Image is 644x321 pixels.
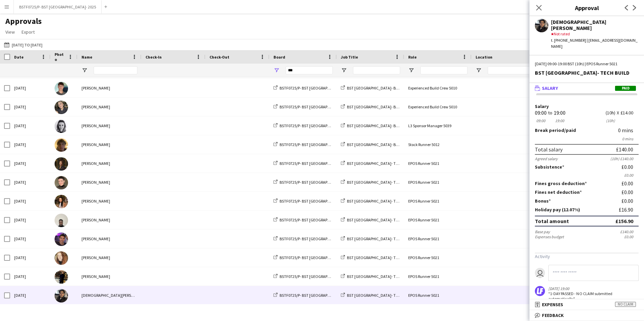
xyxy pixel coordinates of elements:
[347,293,414,298] span: BST [GEOGRAPHIC_DATA]- TECH BUILD
[77,229,141,248] div: [PERSON_NAME]
[535,207,580,213] label: Holiday pay (12.07%)
[621,180,639,186] div: £0.00
[535,198,551,204] label: Bonus
[347,255,414,260] span: BST [GEOGRAPHIC_DATA]- TECH BUILD
[404,192,472,210] div: EPOS Runner 5021
[535,110,547,115] div: 09:00
[55,176,68,189] img: Charlie Ayers
[273,123,356,128] a: BSTF0725/P- BST [GEOGRAPHIC_DATA]- 2025
[14,55,24,60] span: Date
[77,116,141,135] div: [PERSON_NAME]
[347,274,414,279] span: BST [GEOGRAPHIC_DATA]- TECH BUILD
[404,116,472,135] div: L3 Sponsor Manager 5039
[618,127,639,133] div: 0 mins
[529,310,644,320] mat-expansion-panel-header: Feedback
[404,229,472,248] div: EPOS Runner 5021
[14,0,102,13] button: BSTF0725/P- BST [GEOGRAPHIC_DATA]- 2025
[535,234,564,239] div: Expenses budget
[554,110,566,115] div: 19:00
[347,217,414,222] span: BST [GEOGRAPHIC_DATA]- TECH BUILD
[77,248,141,267] div: [PERSON_NAME]
[273,161,356,166] a: BSTF0725/P- BST [GEOGRAPHIC_DATA]- 2025
[347,161,414,166] span: BST [GEOGRAPHIC_DATA]- TECH BUILD
[535,136,639,141] div: 0 mins
[404,286,472,305] div: EPOS Runner 5021
[347,180,414,185] span: BST [GEOGRAPHIC_DATA]- TECH BUILD
[10,248,51,267] div: [DATE]
[542,301,563,308] span: Expenses
[10,154,51,173] div: [DATE]
[55,195,68,208] img: Genevieve Nutakki
[77,135,141,154] div: [PERSON_NAME]
[55,270,68,284] img: Muhammad Hamza Kayani
[341,236,414,241] a: BST [GEOGRAPHIC_DATA]- TECH BUILD
[404,79,472,97] div: Experienced Build Crew 5010
[273,217,356,222] a: BSTF0725/P- BST [GEOGRAPHIC_DATA]- 2025
[353,66,400,74] input: Job Title Filter Input
[404,98,472,116] div: Experienced Build Crew 5010
[535,118,547,123] div: 09:00
[280,142,356,147] span: BSTF0725/P- BST [GEOGRAPHIC_DATA]- 2025
[341,255,414,260] a: BST [GEOGRAPHIC_DATA]- TECH BUILD
[347,236,414,241] span: BST [GEOGRAPHIC_DATA]- TECH BUILD
[55,214,68,227] img: Jovita Bagambe
[341,67,347,73] button: Open Filter Menu
[55,251,68,265] img: Phoebe Young
[341,142,426,147] a: BST [GEOGRAPHIC_DATA]- BUILD STOCK DAYS
[347,85,402,91] span: BST [GEOGRAPHIC_DATA]- Build
[55,119,68,133] img: Hannah Drysdale
[551,37,639,49] div: t. [PHONE_NUMBER] | [EMAIL_ADDRESS][DOMAIN_NAME]
[535,218,569,224] div: Total amount
[542,85,558,91] span: Salary
[280,274,356,279] span: BSTF0725/P- BST [GEOGRAPHIC_DATA]- 2025
[22,29,35,35] span: Export
[3,28,18,36] a: View
[55,289,68,302] img: Muhammad Unain
[77,173,141,191] div: [PERSON_NAME]
[404,211,472,229] div: EPOS Runner 5021
[404,135,472,154] div: Stock Runner 5012
[280,161,356,166] span: BSTF0725/P- BST [GEOGRAPHIC_DATA]- 2025
[542,312,564,318] span: Feedback
[10,211,51,229] div: [DATE]
[548,286,618,291] div: [DATE] 19:00
[146,55,162,60] span: Check-In
[551,31,639,37] div: Not rated
[529,83,644,93] mat-expansion-panel-header: SalaryPaid
[5,29,15,35] span: View
[19,28,37,36] a: Export
[273,142,356,147] a: BSTF0725/P- BST [GEOGRAPHIC_DATA]- 2025
[620,110,639,115] div: £14.00
[606,118,615,123] div: 10h
[10,135,51,154] div: [DATE]
[341,123,402,128] a: BST [GEOGRAPHIC_DATA]- Build
[529,3,644,12] h3: Approval
[280,293,356,298] span: BSTF0725/P- BST [GEOGRAPHIC_DATA]- 2025
[273,55,285,60] span: Board
[341,85,402,91] a: BST [GEOGRAPHIC_DATA]- Build
[420,66,468,74] input: Role Filter Input
[341,55,358,60] span: Job Title
[404,267,472,286] div: EPOS Runner 5021
[273,199,356,204] a: BSTF0725/P- BST [GEOGRAPHIC_DATA]- 2025
[535,253,639,259] h3: Activity
[341,104,402,109] a: BST [GEOGRAPHIC_DATA]- Build
[535,164,564,170] label: Subsistence
[55,82,68,95] img: Finlay Scott
[621,198,639,204] div: £0.00
[77,79,141,97] div: [PERSON_NAME]
[535,61,639,67] div: [DATE] 09:00-19:00 BST (10h) | EPOS Runner 5021
[341,180,414,185] a: BST [GEOGRAPHIC_DATA]- TECH BUILD
[55,233,68,246] img: Maciek Zolyniak
[606,110,615,115] div: 10h
[77,154,141,173] div: [PERSON_NAME]
[273,67,280,73] button: Open Filter Menu
[535,104,639,109] label: Salary
[94,66,137,74] input: Name Filter Input
[408,67,414,73] button: Open Filter Menu
[347,104,402,109] span: BST [GEOGRAPHIC_DATA]- Build
[273,274,356,279] a: BSTF0725/P- BST [GEOGRAPHIC_DATA]- 2025
[621,189,639,195] div: £0.00
[548,110,552,115] div: to
[529,299,644,310] mat-expansion-panel-header: ExpensesNo claim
